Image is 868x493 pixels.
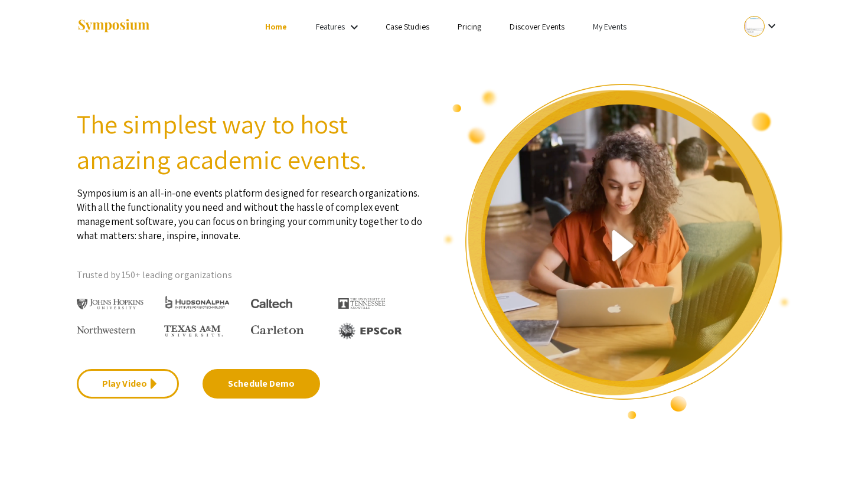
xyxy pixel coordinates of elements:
img: HudsonAlpha [164,295,231,309]
img: Symposium by ForagerOne [77,18,151,34]
img: video overview of Symposium [443,83,791,420]
img: Caltech [251,299,292,309]
img: The University of Tennessee [338,298,386,309]
a: Play Video [77,369,179,399]
a: Schedule Demo [203,369,320,399]
a: Discover Events [510,21,564,32]
h2: The simplest way to host amazing academic events. [77,106,425,177]
img: EPSCOR [338,322,403,339]
img: Texas A&M University [164,325,223,337]
img: Northwestern [77,326,136,333]
mat-icon: Expand Features list [347,20,361,34]
img: Johns Hopkins University [77,299,143,310]
p: Trusted by 150+ leading organizations [77,266,425,284]
a: Home [265,21,287,32]
button: Expand account dropdown [732,13,791,40]
img: Carleton [251,325,304,335]
p: Symposium is an all-in-one events platform designed for research organizations. With all the func... [77,177,425,243]
iframe: Chat [9,440,50,484]
a: Pricing [458,21,482,32]
a: My Events [593,21,626,32]
a: Features [316,21,345,32]
a: Case Studies [386,21,429,32]
mat-icon: Expand account dropdown [765,19,779,33]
